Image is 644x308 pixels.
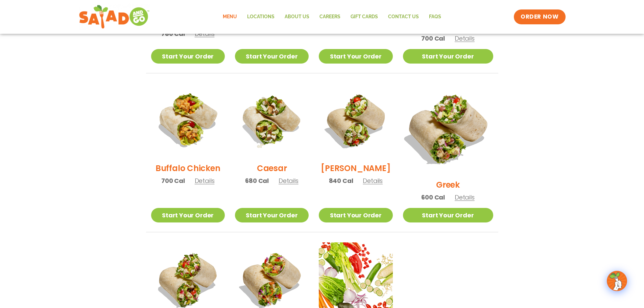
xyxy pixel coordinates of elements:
[242,9,280,25] a: Locations
[195,176,215,185] span: Details
[319,84,392,157] img: Product photo for Cobb Wrap
[403,49,493,64] a: Start Your Order
[395,76,501,182] img: Product photo for Greek Wrap
[235,208,309,222] a: Start Your Order
[235,84,309,157] img: Product photo for Caesar Wrap
[280,9,314,25] a: About Us
[455,34,475,43] span: Details
[151,49,225,64] a: Start Your Order
[235,49,309,64] a: Start Your Order
[363,176,383,185] span: Details
[345,9,383,25] a: GIFT CARDS
[421,193,445,202] span: 600 Cal
[607,271,626,290] img: wpChatIcon
[329,176,353,185] span: 840 Cal
[314,9,345,25] a: Careers
[218,9,242,25] a: Menu
[218,9,446,25] nav: Menu
[521,13,558,21] span: ORDER NOW
[245,176,269,185] span: 680 Cal
[383,9,424,25] a: Contact Us
[421,34,445,43] span: 700 Cal
[319,208,392,222] a: Start Your Order
[319,49,392,64] a: Start Your Order
[424,9,446,25] a: FAQs
[321,162,390,174] h2: [PERSON_NAME]
[455,193,475,202] span: Details
[436,179,460,191] h2: Greek
[279,176,299,185] span: Details
[161,176,185,185] span: 700 Cal
[514,9,565,24] a: ORDER NOW
[403,208,493,222] a: Start Your Order
[151,84,225,157] img: Product photo for Buffalo Chicken Wrap
[156,162,220,174] h2: Buffalo Chicken
[257,162,287,174] h2: Caesar
[151,208,225,222] a: Start Your Order
[79,3,150,30] img: new-SAG-logo-768×292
